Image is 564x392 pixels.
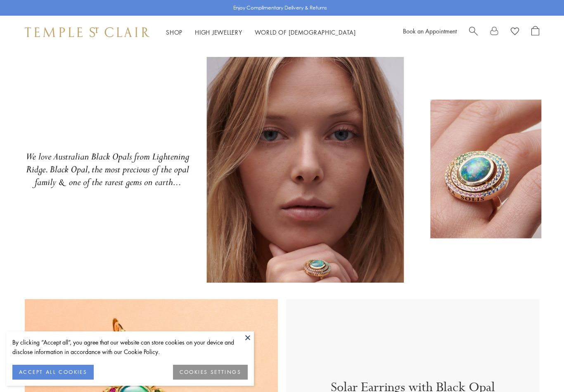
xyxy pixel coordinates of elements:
[12,338,248,357] div: By clicking “Accept all”, you agree that our website can store cookies on your device and disclos...
[25,27,149,37] img: Temple St. Clair
[511,26,519,38] a: View Wishlist
[523,353,556,384] iframe: Gorgias live chat messenger
[166,27,356,38] nav: Main navigation
[173,365,248,380] button: COOKIES SETTINGS
[255,28,356,36] a: World of [DEMOGRAPHIC_DATA]World of [DEMOGRAPHIC_DATA]
[531,26,539,38] a: Open Shopping Bag
[195,28,242,36] a: High JewelleryHigh Jewellery
[403,27,457,35] a: Book an Appointment
[12,365,94,380] button: ACCEPT ALL COOKIES
[233,4,327,12] p: Enjoy Complimentary Delivery & Returns
[166,28,182,36] a: ShopShop
[469,26,478,38] a: Search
